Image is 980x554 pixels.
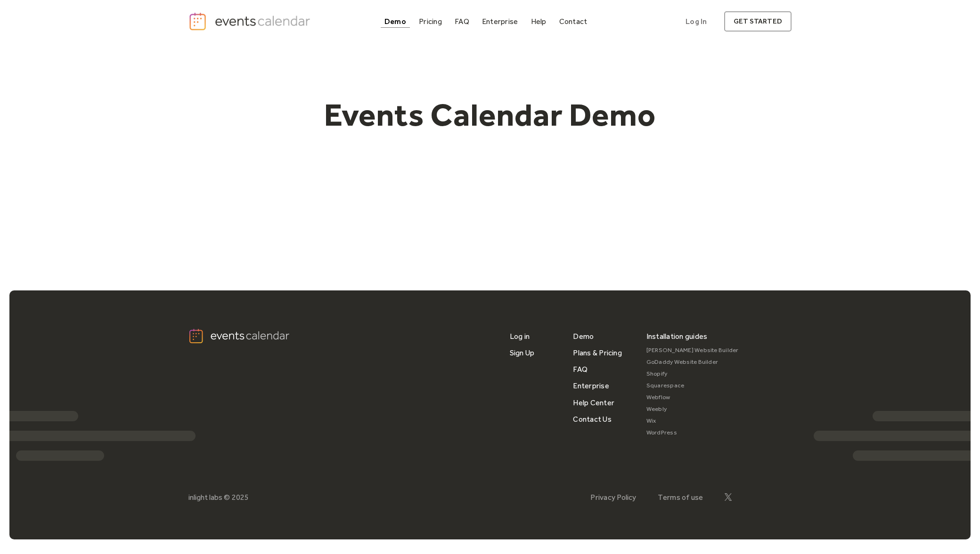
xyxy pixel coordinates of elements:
[646,328,708,345] div: Installation guides
[573,394,614,411] a: Help Center
[381,15,410,28] a: Demo
[646,380,739,392] a: Squarespace
[646,345,739,356] a: [PERSON_NAME] Website Builder
[510,345,535,361] a: Sign Up
[510,328,530,345] a: Log in
[724,11,792,32] a: get started
[573,345,622,361] a: Plans & Pricing
[531,19,547,24] div: Help
[384,19,406,24] div: Demo
[646,403,739,415] a: Weebly
[646,392,739,403] a: Webflow
[559,19,588,24] div: Contact
[415,15,446,28] a: Pricing
[590,493,636,502] a: Privacy Policy
[482,19,518,24] div: Enterprise
[646,427,739,439] a: WordPress
[676,11,716,32] a: Log In
[419,19,442,24] div: Pricing
[527,15,550,28] a: Help
[646,368,739,380] a: Shopify
[646,356,739,368] a: GoDaddy Website Builder
[478,15,522,28] a: Enterprise
[451,15,473,28] a: FAQ
[188,493,230,502] div: inlight labs ©
[573,377,609,394] a: Enterprise
[573,328,594,345] a: Demo
[555,15,591,28] a: Contact
[573,361,588,377] a: FAQ
[232,493,249,502] div: 2025
[658,493,703,502] a: Terms of use
[573,411,611,427] a: Contact Us
[455,19,469,24] div: FAQ
[309,96,671,134] h1: Events Calendar Demo
[646,415,739,427] a: Wix
[188,12,313,31] a: home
